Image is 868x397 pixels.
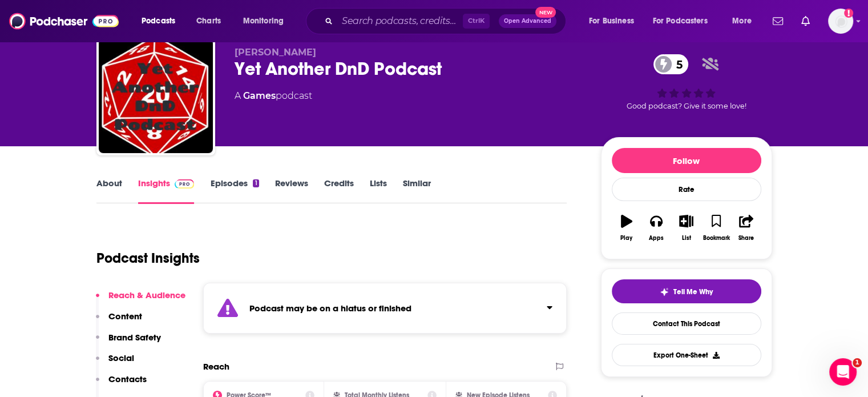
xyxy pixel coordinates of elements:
[620,235,632,242] div: Play
[196,13,221,29] span: Charts
[673,287,713,296] span: Tell Me Why
[235,47,316,58] span: [PERSON_NAME]
[253,179,259,187] div: 1
[653,13,708,29] span: For Podcasters
[108,352,134,363] p: Social
[235,89,312,103] div: A podcast
[649,235,664,242] div: Apps
[203,361,229,372] h2: Reach
[731,207,761,248] button: Share
[828,9,853,34] img: User Profile
[138,178,195,204] a: InsightsPodchaser Pro
[96,311,142,332] button: Content
[275,178,308,204] a: Reviews
[99,39,213,153] img: Yet Another DnD Podcast
[724,12,766,30] button: open menu
[96,374,147,395] button: Contacts
[504,18,551,24] span: Open Advanced
[703,235,729,242] div: Bookmark
[243,90,276,101] a: Games
[581,12,648,30] button: open menu
[108,332,161,343] p: Brand Safety
[403,178,431,204] a: Similar
[612,148,761,173] button: Follow
[96,352,134,374] button: Social
[535,7,556,18] span: New
[682,235,691,242] div: List
[660,287,669,296] img: tell me why sparkle
[249,303,411,314] strong: Podcast may be on a hiatus or finished
[612,344,761,366] button: Export One-Sheet
[612,312,761,335] a: Contact This Podcast
[203,283,567,334] section: Click to expand status details
[210,178,259,204] a: Episodes1
[175,179,195,189] img: Podchaser Pro
[96,290,185,311] button: Reach & Audience
[96,332,161,353] button: Brand Safety
[499,14,556,28] button: Open AdvancedNew
[601,47,772,118] div: 5Good podcast? Give it some love!
[797,11,814,31] a: Show notifications dropdown
[645,12,724,30] button: open menu
[108,290,185,300] p: Reach & Audience
[108,374,147,384] p: Contacts
[108,311,142,322] p: Content
[701,207,731,248] button: Bookmark
[653,54,688,74] a: 5
[324,178,354,204] a: Credits
[732,13,752,29] span: More
[844,9,853,18] svg: Add a profile image
[235,12,298,30] button: open menu
[612,178,761,201] div: Rate
[463,14,490,29] span: Ctrl K
[189,12,228,30] a: Charts
[612,207,641,248] button: Play
[96,178,122,204] a: About
[768,11,788,31] a: Show notifications dropdown
[627,102,746,110] span: Good podcast? Give it some love!
[829,358,857,386] iframe: Intercom live chat
[589,13,634,29] span: For Business
[853,358,862,367] span: 1
[612,279,761,303] button: tell me why sparkleTell Me Why
[337,12,463,30] input: Search podcasts, credits, & more...
[828,9,853,34] button: Show profile menu
[370,178,387,204] a: Lists
[665,54,688,74] span: 5
[142,13,175,29] span: Podcasts
[828,9,853,34] span: Logged in as SarahJD
[9,10,119,32] img: Podchaser - Follow, Share and Rate Podcasts
[317,8,577,34] div: Search podcasts, credits, & more...
[134,12,190,30] button: open menu
[96,250,200,267] h1: Podcast Insights
[641,207,671,248] button: Apps
[738,235,754,242] div: Share
[243,13,284,29] span: Monitoring
[671,207,701,248] button: List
